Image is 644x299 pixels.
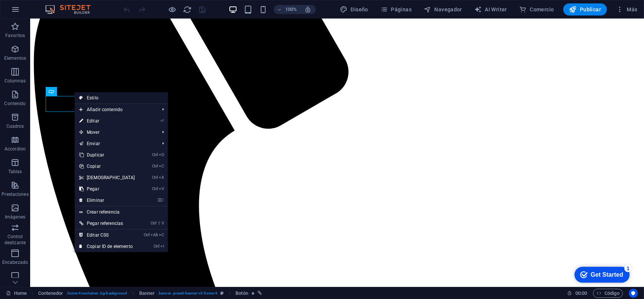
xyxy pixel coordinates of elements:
i: Este elemento está vinculado [258,291,262,295]
a: Ctrl⇧VPegar referencias [75,218,140,229]
button: Código [593,289,623,298]
p: Elementos [4,55,26,61]
span: Diseño [340,6,368,13]
i: Este elemento es un preajuste personalizable [220,291,224,295]
a: CtrlAltCEditar CSS [75,229,140,241]
button: Comercio [516,3,557,15]
i: Ctrl [144,232,150,237]
span: Páginas [380,6,412,13]
i: ⇧ [157,221,161,226]
a: ⌦Eliminar [75,195,140,206]
i: C [159,232,164,237]
i: Volver a cargar página [183,5,192,14]
i: Ctrl [152,186,158,191]
div: Get Started 1 items remaining, 80% complete [6,4,61,20]
button: Navegador [421,3,465,15]
a: Haz clic para cancelar la selección y doble clic para abrir páginas [6,289,27,298]
div: Diseño (Ctrl+Alt+Y) [337,3,371,15]
a: CtrlX[DEMOGRAPHIC_DATA] [75,172,140,183]
span: Comercio [519,6,554,13]
span: . home-4-container .bg-background [66,289,128,298]
span: Navegador [424,6,462,13]
i: I [160,244,164,249]
i: Ctrl [151,221,157,226]
button: Publicar [563,3,607,15]
p: Prestaciones [2,191,28,197]
i: Alt [151,232,158,237]
div: Get Started [22,8,55,15]
span: Haz clic para seleccionar y doble clic para editar [235,289,248,298]
i: Ctrl [152,175,158,180]
a: CtrlICopiar ID de elemento [75,241,140,252]
button: 100% [274,5,301,14]
span: . banner .preset-banner-v3-home-4 [158,289,217,298]
p: Encabezado [2,259,28,265]
a: Enviar [75,138,157,149]
span: Añadir contenido [75,104,157,115]
i: X [159,175,164,180]
a: Crear referencia [75,206,168,218]
i: V [159,186,164,191]
p: Favoritos [5,33,25,39]
a: CtrlVPegar [75,183,140,195]
a: CtrlCCopiar [75,161,140,172]
nav: breadcrumb [38,289,262,298]
span: Haz clic para seleccionar y doble clic para editar [139,289,155,298]
span: : [581,290,582,296]
button: Más [613,3,641,15]
img: Editor Logo [43,5,100,14]
i: Al redimensionar, ajustar el nivel de zoom automáticamente para ajustarse al dispositivo elegido. [305,6,312,13]
button: Usercentrics [629,289,638,298]
a: CtrlDDuplicar [75,149,140,161]
span: Mover [75,127,157,138]
a: Estilo [75,92,168,104]
h6: 100% [285,5,297,14]
i: Ctrl [152,164,158,169]
p: Columnas [5,78,26,84]
i: D [159,152,164,157]
a: ⏎Editar [75,115,140,127]
span: Más [616,6,638,13]
span: AI Writer [474,6,507,13]
button: AI Writer [471,3,510,15]
button: Haz clic para salir del modo de previsualización y seguir editando [168,5,177,14]
p: Tablas [8,169,22,175]
p: Imágenes [5,214,25,220]
i: C [159,164,164,169]
span: Haz clic para seleccionar y doble clic para editar [38,289,63,298]
p: Contenido [4,101,26,107]
button: Diseño [337,3,371,15]
i: El elemento contiene una animación [251,291,255,295]
button: reload [183,5,192,14]
h6: Tiempo de la sesión [567,289,587,298]
i: Ctrl [154,244,160,249]
div: 1 [56,2,63,9]
span: 00 00 [575,289,587,298]
p: Cuadros [6,123,24,129]
span: Código [596,289,619,298]
i: Ctrl [152,152,158,157]
i: ⌦ [158,198,164,203]
span: Publicar [569,6,601,13]
i: V [161,221,164,226]
button: Páginas [377,3,415,15]
i: ⏎ [160,118,164,123]
p: Accordion [5,146,26,152]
